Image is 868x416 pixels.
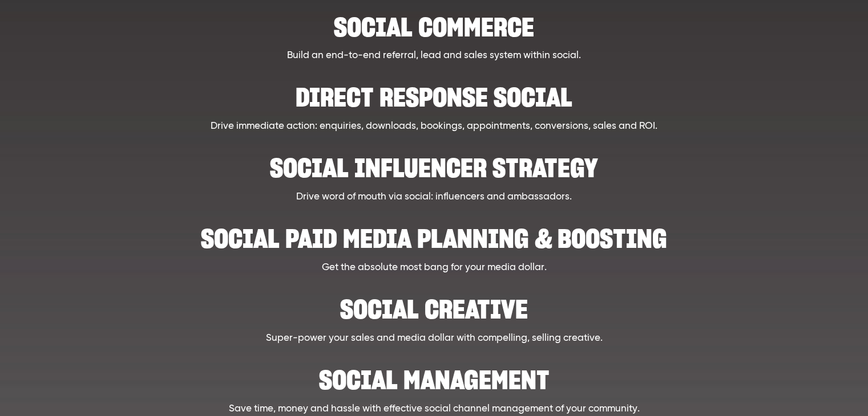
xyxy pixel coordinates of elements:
h2: Social creative [108,286,759,321]
h2: Social paid media planning & boosting [108,215,759,250]
a: Social creative Super-power your sales and media dollar with compelling, selling creative. [108,286,759,345]
p: Drive word of mouth via social: influencers and ambassadors. [108,190,759,205]
p: Super-power your sales and media dollar with compelling, selling creative. [108,331,759,346]
h2: Social Commerce [108,4,759,39]
a: Social Management Save time, money and hassle with effective social channel management of your co... [108,357,759,416]
h2: Direct Response Social [108,74,759,109]
p: Drive immediate action: enquiries, downloads, bookings, appointments, conversions, sales and ROI. [108,119,759,134]
a: Social paid media planning & boosting Get the absolute most bang for your media dollar. [108,215,759,275]
h2: Social Management [108,357,759,391]
h2: Social influencer strategy [108,145,759,180]
a: Social influencer strategy Drive word of mouth via social: influencers and ambassadors. [108,145,759,204]
p: Build an end-to-end referral, lead and sales system within social. [108,48,759,63]
p: Get the absolute most bang for your media dollar. [108,260,759,275]
a: Direct Response Social Drive immediate action: enquiries, downloads, bookings, appointments, conv... [108,74,759,133]
a: Social Commerce Build an end-to-end referral, lead and sales system within social. [108,4,759,63]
